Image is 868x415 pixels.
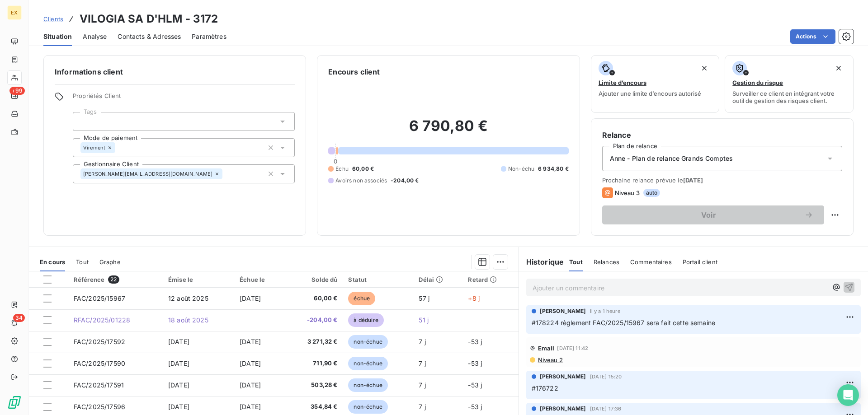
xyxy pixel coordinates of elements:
[80,117,88,126] input: Ajouter une valeur
[348,276,408,283] div: Statut
[599,90,701,97] span: Ajouter une limite d’encours autorisé
[240,338,261,345] span: [DATE]
[83,171,212,177] span: [PERSON_NAME][EMAIL_ADDRESS][DOMAIN_NAME]
[168,316,208,324] span: 18 août 2025
[290,294,337,303] span: 60,00 €
[468,381,482,389] span: -53 j
[508,165,534,173] span: Non-échu
[630,258,672,266] span: Commentaires
[115,144,123,152] input: Ajouter une valeur
[7,5,22,20] div: EX
[557,345,588,351] span: [DATE] 11:42
[602,177,842,184] span: Prochaine relance prévue le
[419,338,425,345] span: 7 j
[73,92,295,105] span: Propriétés Client
[7,395,22,410] img: Logo LeanPay
[599,79,646,86] span: Limite d’encours
[683,258,717,266] span: Portail client
[610,154,733,163] span: Anne - Plan de relance Grands Comptes
[74,316,130,324] span: RFAC/2025/01228
[83,145,105,150] span: Virement
[168,294,208,302] span: 12 août 2025
[168,276,229,283] div: Émise le
[290,402,337,411] span: 354,84 €
[732,90,846,104] span: Surveiller ce client en intégrant votre outil de gestion des risques client.
[192,32,226,41] span: Paramètres
[74,359,125,367] span: FAC/2025/17590
[419,316,429,324] span: 51 j
[732,79,783,86] span: Gestion du risque
[419,359,425,367] span: 7 j
[348,335,387,349] span: non-échue
[591,55,720,113] button: Limite d’encoursAjouter une limite d’encours autorisé
[590,406,622,411] span: [DATE] 17:36
[348,313,383,327] span: à déduire
[40,258,65,266] span: En cours
[290,276,337,283] div: Solde dû
[43,32,72,41] span: Situation
[76,258,89,266] span: Tout
[419,276,457,283] div: Délai
[335,177,387,185] span: Avoirs non associés
[80,11,218,27] h3: VILOGIA SA D'HLM - 3172
[532,319,715,326] span: #178224 règlement FAC/2025/15967 sera fait cette semaine
[419,403,425,410] span: 7 j
[468,338,482,345] span: -53 j
[74,381,124,389] span: FAC/2025/17591
[55,66,295,77] h6: Informations client
[168,403,189,410] span: [DATE]
[348,357,387,370] span: non-échue
[74,275,157,284] div: Référence
[537,356,563,364] span: Niveau 2
[725,55,854,113] button: Gestion du risqueSurveiller ce client en intégrant votre outil de gestion des risques client.
[335,165,349,173] span: Échu
[108,275,119,284] span: 22
[290,316,337,325] span: -204,00 €
[99,258,121,266] span: Graphe
[569,258,583,266] span: Tout
[540,373,586,381] span: [PERSON_NAME]
[74,338,125,345] span: FAC/2025/17592
[168,381,189,389] span: [DATE]
[240,276,279,283] div: Échue le
[240,359,261,367] span: [DATE]
[43,15,63,23] span: Clients
[538,345,555,352] span: Email
[540,405,586,413] span: [PERSON_NAME]
[222,170,230,178] input: Ajouter une valeur
[602,205,824,224] button: Voir
[532,384,558,392] span: #176722
[74,294,125,302] span: FAC/2025/15967
[790,29,835,44] button: Actions
[240,381,261,389] span: [DATE]
[168,359,189,367] span: [DATE]
[118,32,181,41] span: Contacts & Adresses
[9,87,25,95] span: +99
[290,359,337,368] span: 711,90 €
[43,14,63,23] a: Clients
[613,211,804,219] span: Voir
[83,32,107,41] span: Analyse
[352,165,374,173] span: 60,00 €
[13,314,25,322] span: 34
[290,381,337,390] span: 503,28 €
[643,189,660,197] span: auto
[837,384,859,406] div: Open Intercom Messenger
[290,337,337,346] span: 3 271,32 €
[468,403,482,410] span: -53 j
[594,258,619,266] span: Relances
[590,374,622,379] span: [DATE] 15:20
[468,359,482,367] span: -53 j
[348,378,387,392] span: non-échue
[540,307,586,315] span: [PERSON_NAME]
[328,66,380,77] h6: Encours client
[419,294,429,302] span: 57 j
[328,117,568,144] h2: 6 790,80 €
[240,294,261,302] span: [DATE]
[240,403,261,410] span: [DATE]
[74,403,125,410] span: FAC/2025/17596
[602,130,842,140] h6: Relance
[683,177,703,184] span: [DATE]
[348,400,387,414] span: non-échue
[334,158,337,165] span: 0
